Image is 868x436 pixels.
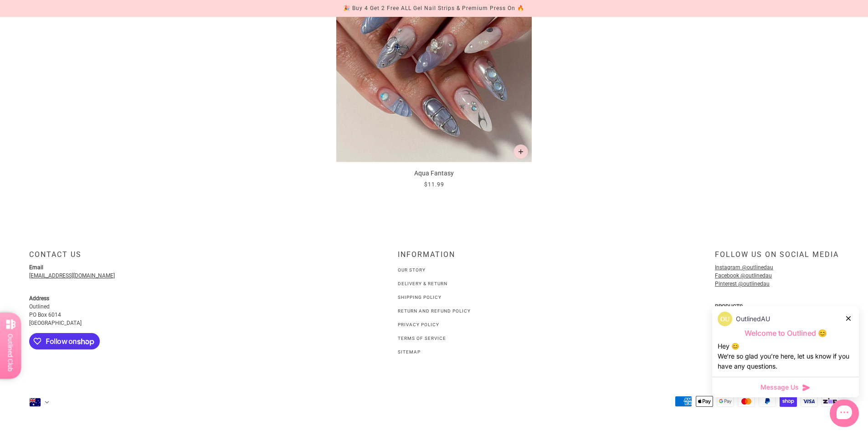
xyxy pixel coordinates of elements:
a: Terms of Service [398,336,446,341]
a: Instagram @outlinedau [715,264,773,271]
div: INFORMATION [398,250,471,266]
div: Contact Us [29,250,289,266]
a: Facebook @outlinedau [715,272,772,279]
a: Our Story [398,267,426,272]
div: Hey 😊 We‘re so glad you’re here, let us know if you have any questions. [718,341,853,371]
span: $11.99 [424,181,444,188]
p: Aqua Fantasy [336,169,531,178]
span: Message Us [760,383,799,392]
button: Add to cart [514,144,528,159]
strong: PRODUCTS [715,303,743,310]
p: Welcome to Outlined 😊 [718,328,853,338]
a: Privacy Policy [398,322,439,327]
img: “zip [822,396,839,407]
div: 🎉 Buy 4 Get 2 Free ALL Gel Nail Strips & Premium Press On 🔥 [343,4,524,13]
a: Shipping Policy [398,295,442,300]
a: Pinterest @outlinedau [715,281,770,287]
a: [EMAIL_ADDRESS][DOMAIN_NAME] [29,272,115,279]
strong: Email [29,264,43,271]
ul: Navigation [398,265,471,357]
p: Outlined PO Box 6014 [GEOGRAPHIC_DATA] [29,294,211,327]
div: Follow us on social media [715,250,839,266]
img: data:image/png;base64,iVBORw0KGgoAAAANSUhEUgAAACQAAAAkCAYAAADhAJiYAAACJklEQVR4AexUO28TQRice/mFQxI... [718,312,732,326]
a: Sitemap [398,349,421,354]
a: Delivery & Return [398,281,447,286]
button: Australia [29,398,49,407]
a: Return and Refund Policy [398,308,471,313]
strong: Address [29,295,49,302]
p: OutlinedAU [736,314,770,324]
